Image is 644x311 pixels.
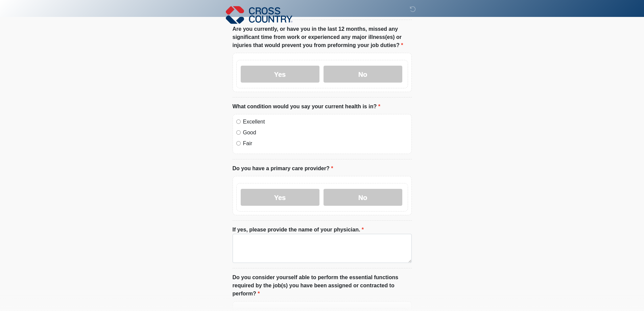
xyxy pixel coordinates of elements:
[233,273,412,298] label: Do you consider yourself able to perform the essential functions required by the job(s) you have ...
[324,189,402,206] label: No
[236,141,241,146] input: Fair
[241,66,319,83] label: Yes
[243,129,408,137] label: Good
[243,139,408,148] label: Fair
[233,164,333,173] label: Do you have a primary care provider?
[236,130,241,135] input: Good
[324,66,402,83] label: No
[236,119,241,124] input: Excellent
[243,118,408,126] label: Excellent
[233,25,412,49] label: Are you currently, or have you in the last 12 months, missed any significant time from work or ex...
[226,5,293,25] img: Cross Country Logo
[241,189,319,206] label: Yes
[233,226,364,234] label: If yes, please provide the name of your physician.
[233,103,380,111] label: What condition would you say your current health is in?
